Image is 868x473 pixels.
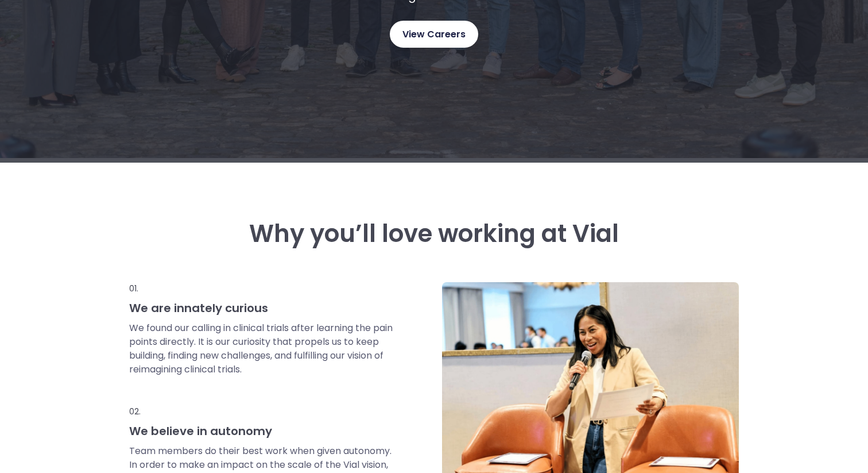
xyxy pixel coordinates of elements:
[129,405,394,418] p: 02.
[390,21,478,48] a: View Careers
[402,27,466,42] span: View Careers
[129,282,394,295] p: 01.
[129,220,739,248] h3: Why you’ll love working at Vial
[129,424,394,439] h3: We believe in autonomy
[129,301,394,316] h3: We are innately curious
[129,321,394,376] p: We found our calling in clinical trials after learning the pain points directly. It is our curios...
